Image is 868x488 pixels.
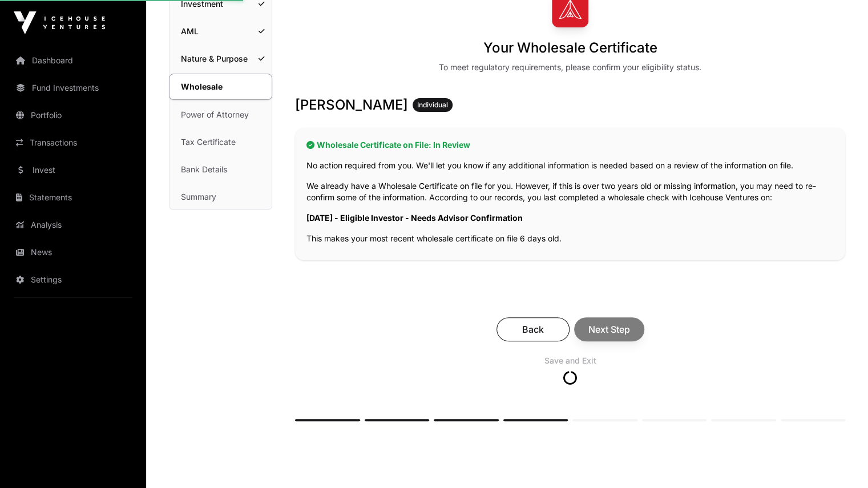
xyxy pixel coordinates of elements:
[9,267,137,292] a: Settings
[811,433,868,488] iframe: Chat Widget
[417,100,448,110] span: Individual
[306,233,834,244] p: This makes your most recent wholesale certificate on file 6 days old.
[295,96,845,114] h3: [PERSON_NAME]
[169,46,272,71] a: Nature & Purpose
[306,212,834,224] p: [DATE] - Eligible Investor - Needs Advisor Confirmation
[169,130,272,155] a: Tax Certificate
[483,39,657,57] h1: Your Wholesale Certificate
[306,139,834,151] h2: Wholesale Certificate on File: In Review
[496,317,570,341] button: Back
[306,180,834,203] p: We already have a Wholesale Certificate on file for you. However, if this is over two years old o...
[9,103,137,128] a: Portfolio
[9,48,137,73] a: Dashboard
[169,184,272,209] a: Summary
[9,240,137,265] a: News
[9,212,137,237] a: Analysis
[439,62,701,73] div: To meet regulatory requirements, please confirm your eligibility status.
[9,75,137,100] a: Fund Investments
[14,11,105,34] img: Icehouse Ventures Logo
[169,74,272,100] a: Wholesale
[9,158,137,183] a: Invest
[169,102,272,127] a: Power of Attorney
[9,130,137,155] a: Transactions
[169,157,272,182] a: Bank Details
[9,185,137,210] a: Statements
[169,19,272,44] a: AML
[511,322,555,336] span: Back
[306,160,834,171] p: No action required from you. We'll let you know if any additional information is needed based on ...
